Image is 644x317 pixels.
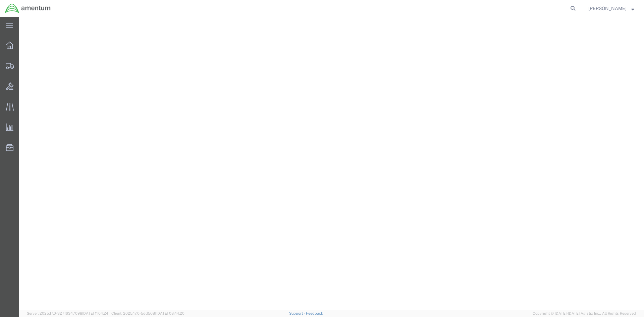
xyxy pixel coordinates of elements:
span: [DATE] 11:04:24 [82,311,108,315]
button: [PERSON_NAME] [588,4,635,12]
a: Support [289,311,306,315]
span: [DATE] 08:44:20 [156,311,184,315]
span: Copyright © [DATE]-[DATE] Agistix Inc., All Rights Reserved [533,311,636,316]
a: Feedback [306,311,323,315]
img: logo [5,3,51,13]
span: Jessica White [588,5,627,12]
iframe: FS Legacy Container [19,17,644,310]
span: Server: 2025.17.0-327f6347098 [27,311,108,315]
span: Client: 2025.17.0-5dd568f [111,311,184,315]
